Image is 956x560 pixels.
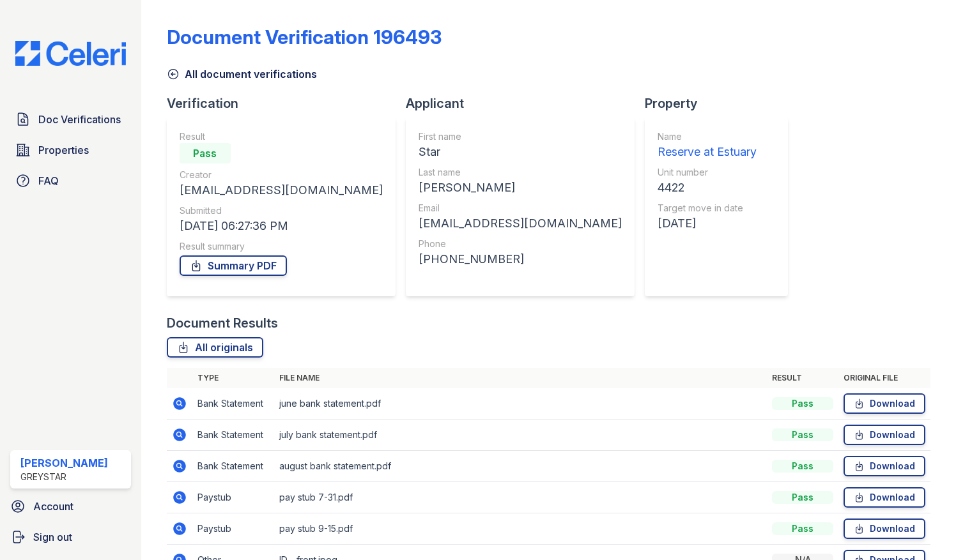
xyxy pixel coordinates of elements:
[772,428,833,441] div: Pass
[419,143,622,161] div: Star
[419,130,622,143] div: First name
[844,487,925,508] a: Download
[772,397,833,410] div: Pass
[419,179,622,197] div: [PERSON_NAME]
[5,494,136,519] a: Account
[180,240,383,253] div: Result summary
[167,66,317,82] a: All document verifications
[192,388,274,420] td: Bank Statement
[167,314,278,332] div: Document Results
[180,130,383,143] div: Result
[658,166,757,179] div: Unit number
[38,173,59,188] span: FAQ
[645,95,798,112] div: Property
[180,204,383,217] div: Submitted
[192,513,274,545] td: Paystub
[844,518,925,539] a: Download
[406,95,645,112] div: Applicant
[274,368,767,388] th: File name
[844,456,925,476] a: Download
[658,215,757,232] div: [DATE]
[658,143,757,161] div: Reserve at Estuary
[772,522,833,535] div: Pass
[192,420,274,451] td: Bank Statement
[658,202,757,215] div: Target move in date
[180,217,383,235] div: [DATE] 06:27:36 PM
[192,451,274,482] td: Bank Statement
[180,181,383,199] div: [EMAIL_ADDRESS][DOMAIN_NAME]
[772,491,833,504] div: Pass
[772,460,833,473] div: Pass
[274,420,767,451] td: july bank statement.pdf
[10,107,131,132] a: Doc Verifications
[658,130,757,143] div: Name
[838,368,930,388] th: Original file
[658,130,757,161] a: Name Reserve at Estuary
[180,169,383,181] div: Creator
[844,425,925,445] a: Download
[274,482,767,513] td: pay stub 7-31.pdf
[192,482,274,513] td: Paystub
[419,202,622,215] div: Email
[192,368,274,388] th: Type
[33,499,73,514] span: Account
[419,166,622,179] div: Last name
[180,255,287,276] a: Summary PDF
[38,142,89,158] span: Properties
[20,455,108,471] div: [PERSON_NAME]
[10,137,131,163] a: Properties
[844,393,925,414] a: Download
[274,388,767,420] td: june bank statement.pdf
[5,41,136,66] img: CE_Logo_Blue-a8612792a0a2168367f1c8372b55b34899dd931a85d93a1a3d3e32e68fde9ad4.png
[5,524,136,550] a: Sign out
[38,112,121,127] span: Doc Verifications
[10,168,131,193] a: FAQ
[658,179,757,197] div: 4422
[33,529,72,545] span: Sign out
[167,95,406,112] div: Verification
[419,215,622,232] div: [EMAIL_ADDRESS][DOMAIN_NAME]
[274,513,767,545] td: pay stub 9-15.pdf
[419,250,622,268] div: [PHONE_NUMBER]
[167,337,263,358] a: All originals
[767,368,838,388] th: Result
[274,451,767,482] td: august bank statement.pdf
[419,238,622,250] div: Phone
[180,143,231,163] div: Pass
[167,26,442,49] div: Document Verification 196493
[20,471,108,483] div: Greystar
